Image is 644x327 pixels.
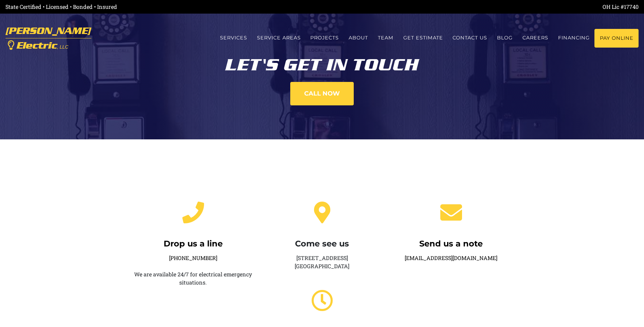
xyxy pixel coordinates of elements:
[252,29,306,47] a: Service Areas
[5,3,322,11] div: State Certified • Licensed • Bonded • Insured
[344,29,373,47] a: About
[448,29,492,47] a: Contact us
[594,29,639,48] a: Pay Online
[398,29,448,47] a: Get estimate
[57,44,68,50] span: , LLC
[306,29,344,47] a: Projects
[392,208,511,261] a: Send us a note[EMAIL_ADDRESS][DOMAIN_NAME]
[263,239,382,249] h4: Come see us
[5,22,91,54] a: [PERSON_NAME] Electric, LLC
[392,239,511,249] h4: Send us a note
[492,29,518,47] a: Blog
[373,29,399,47] a: Team
[134,208,253,261] a: Drop us a line[PHONE_NUMBER]
[134,51,511,73] div: Let's get in touch
[290,82,354,105] a: Call now
[134,239,253,249] h4: Drop us a line
[215,29,252,47] a: Services
[553,29,594,47] a: Financing
[518,29,553,47] a: Careers
[322,3,639,11] div: OH Lic #17740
